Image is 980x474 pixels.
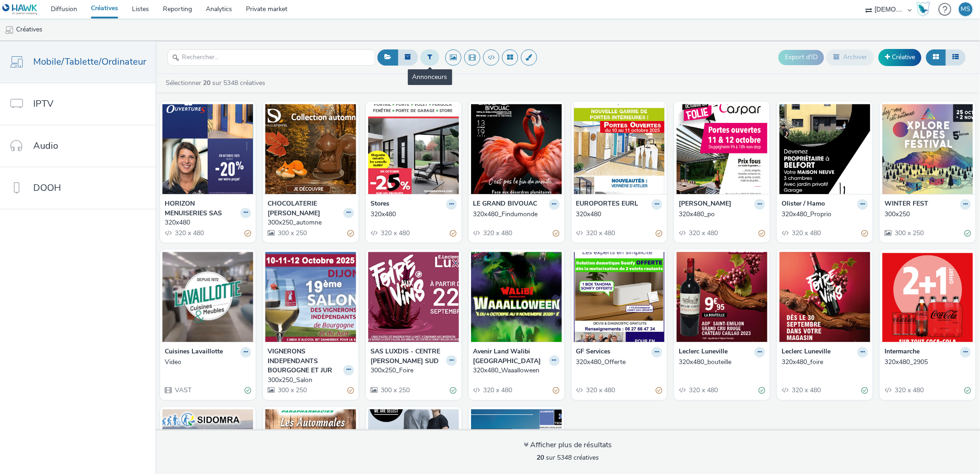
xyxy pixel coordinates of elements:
[791,229,821,237] span: 320 x 480
[370,366,457,375] a: 300x250_Foire
[370,199,389,210] strong: Stores
[245,228,251,238] div: Partiellement valide
[945,49,966,65] button: Liste
[656,386,662,395] div: Partiellement valide
[165,199,238,218] strong: HORIZON MENUISERIES SAS
[245,386,251,395] div: Valide
[574,252,665,342] img: 320x480_Offerte visual
[165,358,247,367] div: Video
[174,386,191,395] span: VAST
[368,252,459,342] img: 300x250_Foire visual
[884,358,971,367] a: 320x480_2905
[679,210,761,219] div: 320x480_po
[679,199,731,210] strong: [PERSON_NAME]
[882,104,973,194] img: 300x250 visual
[265,104,356,194] img: 300x250_automne visual
[586,386,615,395] span: 320 x 480
[268,347,341,375] strong: VIGNERONS INDEPENDANTS BOURGOGNE ET JUR
[861,386,868,395] div: Valide
[656,228,662,238] div: Partiellement valide
[162,252,253,342] img: Video visual
[688,386,718,395] span: 320 x 480
[165,218,251,227] a: 320x480
[524,440,612,450] div: Afficher plus de résultats
[347,386,354,395] div: Partiellement valide
[782,358,868,367] a: 320x480_foire
[679,347,728,358] strong: Leclerc Luneville
[483,229,513,237] span: 320 x 480
[471,252,562,342] img: 320x480_Waaalloween visual
[473,347,547,366] strong: Avenir Land Walibi [GEOGRAPHIC_DATA]
[174,229,204,237] span: 320 x 480
[961,2,971,16] div: MS
[473,210,560,219] a: 320x480_Findumonde
[33,97,54,110] span: IPTV
[779,104,870,194] img: 320x480_Proprio visual
[676,252,767,342] img: 320x480_bouteille visual
[782,347,831,358] strong: Leclerc Luneville
[882,252,973,342] img: 320x480_2905 visual
[916,2,930,17] img: Hawk Academy
[894,386,924,395] span: 320 x 480
[370,347,444,366] strong: SAS LUXDIS - CENTRE [PERSON_NAME] SUD
[483,386,513,395] span: 320 x 480
[33,139,58,152] span: Audio
[884,210,971,219] a: 300x250
[826,49,874,65] button: Archiver
[926,49,946,65] button: Grille
[576,210,659,219] div: 320x480
[277,229,307,237] span: 300 x 250
[553,228,560,238] div: Partiellement valide
[791,386,821,395] span: 320 x 480
[473,210,556,219] div: 320x480_Findumonde
[964,386,971,395] div: Valide
[380,386,410,395] span: 300 x 250
[676,104,767,194] img: 320x480_po visual
[576,358,659,367] div: 320x480_Offerte
[884,210,967,219] div: 300x250
[576,210,663,219] a: 320x480
[553,386,560,395] div: Partiellement valide
[450,228,457,238] div: Partiellement valide
[473,366,556,375] div: 320x480_Waaalloween
[916,2,934,17] a: Hawk Academy
[894,229,924,237] span: 300 x 250
[878,49,921,66] a: Créative
[347,228,354,238] div: Partiellement valide
[576,199,639,210] strong: EUROPORTES EURL
[33,181,61,194] span: DOOH
[368,104,459,194] img: 320x480 visual
[471,104,562,194] img: 320x480_Findumonde visual
[268,199,341,218] strong: CHOCOLATERIE [PERSON_NAME]
[268,218,350,227] div: 300x250_automne
[759,386,765,395] div: Valide
[165,218,247,227] div: 320x480
[759,228,765,238] div: Partiellement valide
[782,358,864,367] div: 320x480_foire
[370,366,453,375] div: 300x250_Foire
[473,366,560,375] a: 320x480_Waaalloween
[265,252,356,342] img: 300x250_Salon visual
[537,453,599,462] span: sur 5348 créatives
[782,210,868,219] a: 320x480_Proprio
[165,347,223,358] strong: Cuisines Lavaillotte
[165,358,251,367] a: Video
[679,358,761,367] div: 320x480_bouteille
[782,210,864,219] div: 320x480_Proprio
[576,358,663,367] a: 320x480_Offerte
[782,199,825,210] strong: Olister / Hamo
[964,228,971,238] div: Valide
[679,358,765,367] a: 320x480_bouteille
[2,4,38,15] img: undefined Logo
[162,104,253,194] img: 320x480 visual
[203,79,210,87] strong: 20
[779,252,870,342] img: 320x480_foire visual
[5,25,14,35] img: mobile
[576,347,611,358] strong: GF Services
[688,229,718,237] span: 320 x 480
[33,55,146,68] span: Mobile/Tablette/Ordinateur
[537,453,544,462] strong: 20
[268,376,350,385] div: 300x250_Salon
[473,199,538,210] strong: LE GRAND BIVOUAC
